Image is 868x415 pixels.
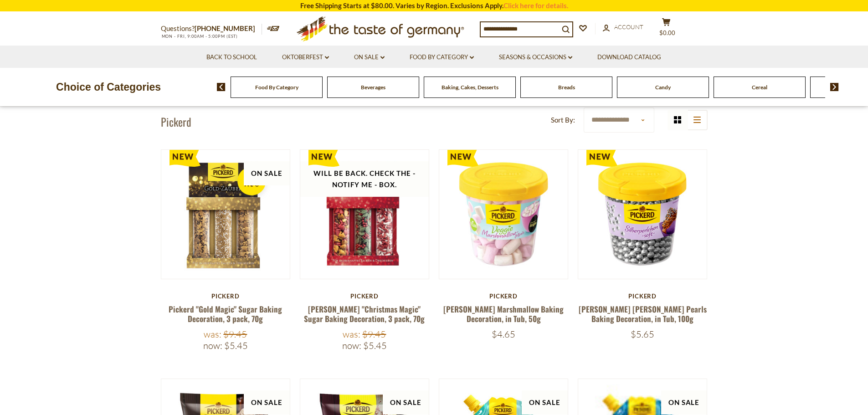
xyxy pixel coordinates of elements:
[282,52,329,62] a: Oktoberfest
[579,303,707,324] a: [PERSON_NAME] [PERSON_NAME] Pearls Baking Decoration, in Tub, 100g
[631,328,654,340] span: $5.65
[161,34,238,39] span: MON - FRI, 9:00AM - 5:00PM (EST)
[363,340,387,351] span: $5.45
[361,84,385,91] a: Beverages
[830,83,839,91] img: next arrow
[614,23,643,31] span: Account
[558,84,575,91] a: Breads
[343,328,360,340] label: Was:
[255,84,298,91] a: Food By Category
[439,292,569,300] div: Pickerd
[217,83,226,91] img: previous arrow
[659,29,675,36] span: $0.00
[206,52,257,62] a: Back to School
[503,1,568,10] a: Click here for details.
[304,303,425,324] a: [PERSON_NAME] "Christmas Magic" Sugar Baking Decoration, 3 pack, 70g
[224,340,248,351] span: $5.45
[354,52,385,62] a: On Sale
[410,52,474,62] a: Food By Category
[752,84,767,91] a: Cereal
[439,150,568,279] img: Pickerd Marshmallow Baking Decoration, in Tub, 50g
[443,303,564,324] a: [PERSON_NAME] Marshmallow Baking Decoration, in Tub, 50g
[169,303,282,324] a: Pickerd "Gold Magic" Sugar Baking Decoration, 3 pack, 70g
[492,328,515,340] span: $4.65
[499,52,572,62] a: Seasons & Occasions
[161,150,290,279] img: Pickerd "Gold Magic" Sugar Baking Decoration, 3 pack, 70g
[161,115,191,128] h1: Pickerd
[655,84,671,91] a: Candy
[223,328,247,340] span: $9.45
[362,328,386,340] span: $9.45
[161,292,291,300] div: Pickerd
[342,340,361,351] label: Now:
[300,292,430,300] div: Pickerd
[300,150,429,279] img: Pickerd "Christmas Magic" Sugar Baking Decoration, 3 pack, 70g
[653,18,680,41] button: $0.00
[551,114,575,126] label: Sort By:
[442,84,498,91] a: Baking, Cakes, Desserts
[204,328,221,340] label: Was:
[603,22,643,32] a: Account
[597,52,661,62] a: Download Catalog
[578,150,707,279] img: Pickerd Silber Pearls Baking Decoration, in Tub, 100g
[195,24,255,32] a: [PHONE_NUMBER]
[578,292,708,300] div: Pickerd
[203,340,222,351] label: Now:
[161,23,262,35] p: Questions?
